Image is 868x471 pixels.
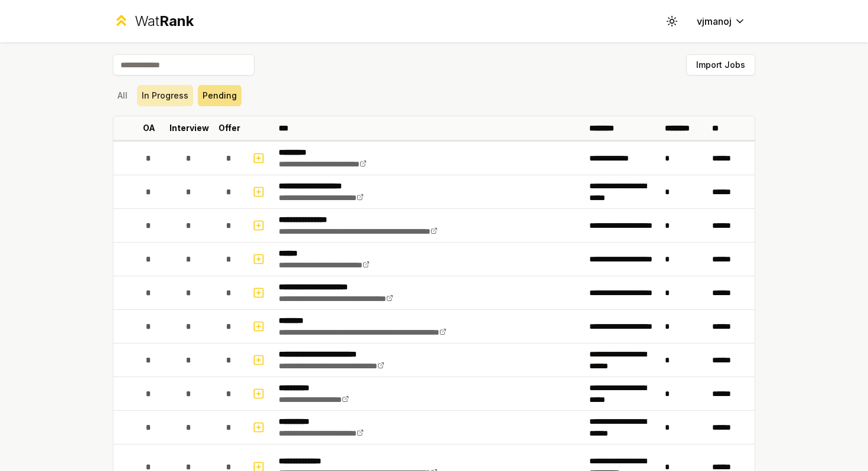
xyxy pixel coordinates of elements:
button: Import Jobs [686,54,755,76]
a: WatRank [113,12,194,31]
span: vjmanoj [697,14,732,28]
p: Offer [218,122,240,134]
span: Rank [159,12,194,30]
button: vjmanoj [687,11,755,32]
div: Wat [135,12,194,31]
button: Pending [198,85,242,106]
p: Interview [169,122,209,134]
p: OA [143,122,155,134]
button: In Progress [137,85,193,106]
button: All [113,85,132,106]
